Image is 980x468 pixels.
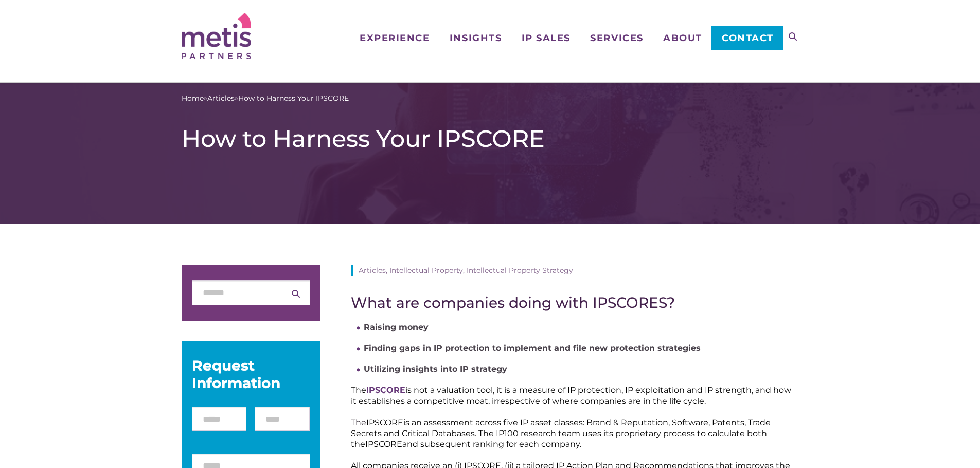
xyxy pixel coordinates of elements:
a: IPSCORE [366,385,405,395]
img: Metis Partners [182,13,251,59]
a: Contact [711,26,783,50]
mark: IPSCORE [365,439,402,449]
span: IP Sales [522,33,571,43]
mark: The is not a valuation tool, it is a measure of IP protection, IP exploitation and IP strength, a... [351,385,791,406]
span: » » [182,93,349,104]
mark: IPSCORE [366,418,403,427]
strong: Finding gaps in IP protection to implement and file new protection strategies [364,343,701,353]
span: Contact [722,33,774,43]
strong: Utilizing insights into IP strategy [364,364,507,374]
mark: is an assessment across five IP asset classes: Brand & Reputation, Software, Patents, Trade Secre... [351,418,771,449]
span: Services [590,33,643,43]
span: Experience [360,33,430,43]
strong: Raising money [364,322,429,332]
div: Articles, Intellectual Property, Intellectual Property Strategy [351,265,798,276]
h3: What are companies doing with IPSCORES? [351,294,798,311]
p: The [351,417,798,450]
a: Articles [207,93,235,104]
a: Home [182,93,204,104]
h1: How to Harness Your IPSCORE [182,124,799,153]
span: Insights [450,33,502,43]
div: Request Information [192,357,310,391]
span: How to Harness Your IPSCORE [238,93,349,104]
span: About [663,33,702,43]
